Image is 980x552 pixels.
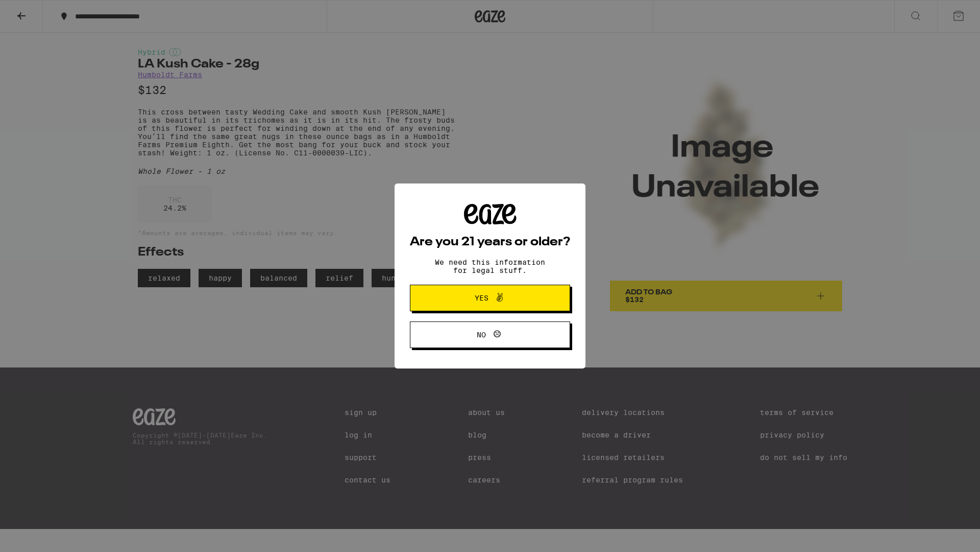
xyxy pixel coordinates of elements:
span: Yes [475,294,488,302]
button: No [410,321,570,348]
button: Yes [410,285,570,311]
span: No [477,331,486,338]
h2: Are you 21 years or older? [410,236,570,248]
p: We need this information for legal stuff. [426,258,554,274]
